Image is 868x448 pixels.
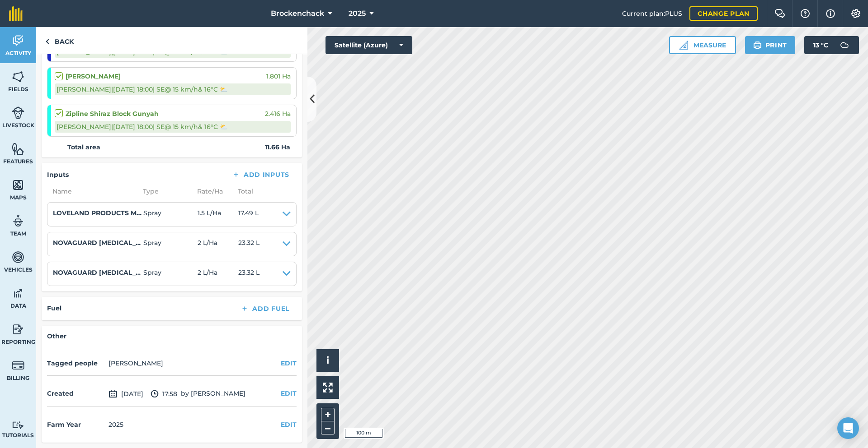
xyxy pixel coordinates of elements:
span: 2 L / Ha [198,238,238,250]
span: 17.49 L [238,208,259,221]
img: svg+xml;base64,PD94bWwgdmVyc2lvbj0iMS4wIiBlbmNvZGluZz0idXRmLTgiPz4KPCEtLSBHZW5lcmF0b3I6IEFkb2JlIE... [12,323,24,336]
span: Spray [143,238,198,250]
div: [PERSON_NAME] | [DATE] 18:00 | SE @ 15 km/h & 16 ° C ⛅️ [55,121,291,133]
button: EDIT [281,388,297,398]
strong: Total area [67,142,100,152]
strong: [PERSON_NAME] [66,71,121,81]
h4: Tagged people [47,358,105,368]
span: Name [47,186,137,196]
h4: Farm Year [47,420,105,430]
span: 17:58 [151,388,177,399]
h4: Inputs [47,170,69,180]
button: Measure [669,36,736,54]
img: svg+xml;base64,PD94bWwgdmVyc2lvbj0iMS4wIiBlbmNvZGluZz0idXRmLTgiPz4KPCEtLSBHZW5lcmF0b3I6IEFkb2JlIE... [12,34,24,47]
summary: NOVAGUARD [MEDICAL_DATA]-DIQUAT 250 HERBICIDESpray2 L/Ha23.32 L [53,268,291,280]
strong: 11.66 Ha [265,142,290,152]
img: svg+xml;base64,PD94bWwgdmVyc2lvbj0iMS4wIiBlbmNvZGluZz0idXRmLTgiPz4KPCEtLSBHZW5lcmF0b3I6IEFkb2JlIE... [12,359,24,372]
button: Print [745,36,796,54]
div: 2025 [108,420,123,430]
div: by [PERSON_NAME] [47,381,297,407]
a: Back [36,27,83,54]
img: svg+xml;base64,PHN2ZyB4bWxucz0iaHR0cDovL3d3dy53My5vcmcvMjAwMC9zdmciIHdpZHRoPSI1NiIgaGVpZ2h0PSI2MC... [12,142,24,156]
img: svg+xml;base64,PD94bWwgdmVyc2lvbj0iMS4wIiBlbmNvZGluZz0idXRmLTgiPz4KPCEtLSBHZW5lcmF0b3I6IEFkb2JlIE... [12,106,24,120]
span: Total [232,186,253,196]
div: [PERSON_NAME] | [DATE] 18:00 | SE @ 15 km/h & 16 ° C ⛅️ [55,83,291,95]
span: 1.801 Ha [266,71,291,81]
a: Change plan [689,6,758,21]
img: svg+xml;base64,PHN2ZyB4bWxucz0iaHR0cDovL3d3dy53My5vcmcvMjAwMC9zdmciIHdpZHRoPSIxNyIgaGVpZ2h0PSIxNy... [826,8,835,19]
span: 23.32 L [238,268,259,280]
h4: LOVELAND PRODUCTS MSO WITH LECI-TECH SPRAY [MEDICAL_DATA] [53,208,143,218]
span: Current plan : PLUS [622,9,682,18]
img: svg+xml;base64,PHN2ZyB4bWxucz0iaHR0cDovL3d3dy53My5vcmcvMjAwMC9zdmciIHdpZHRoPSI1NiIgaGVpZ2h0PSI2MC... [12,70,24,83]
span: Spray [143,208,198,221]
img: svg+xml;base64,PD94bWwgdmVyc2lvbj0iMS4wIiBlbmNvZGluZz0idXRmLTgiPz4KPCEtLSBHZW5lcmF0b3I6IEFkb2JlIE... [835,36,854,54]
span: Rate/ Ha [192,186,232,196]
span: Spray [143,268,198,280]
h4: Other [47,331,297,341]
img: A question mark icon [800,9,811,18]
button: + [321,408,335,421]
img: svg+xml;base64,PD94bWwgdmVyc2lvbj0iMS4wIiBlbmNvZGluZz0idXRmLTgiPz4KPCEtLSBHZW5lcmF0b3I6IEFkb2JlIE... [12,250,24,264]
img: svg+xml;base64,PD94bWwgdmVyc2lvbj0iMS4wIiBlbmNvZGluZz0idXRmLTgiPz4KPCEtLSBHZW5lcmF0b3I6IEFkb2JlIE... [151,388,159,399]
span: Brockenchack [271,8,324,19]
img: svg+xml;base64,PHN2ZyB4bWxucz0iaHR0cDovL3d3dy53My5vcmcvMjAwMC9zdmciIHdpZHRoPSI5IiBoZWlnaHQ9IjI0Ii... [45,36,49,47]
span: 2025 [349,8,366,19]
button: 13 °C [804,36,859,54]
span: Type [137,186,192,196]
summary: NOVAGUARD [MEDICAL_DATA]-DIQUAT 250 HERBICIDESpray2 L/Ha23.32 L [53,238,291,250]
h4: Created [47,388,105,398]
img: svg+xml;base64,PD94bWwgdmVyc2lvbj0iMS4wIiBlbmNvZGluZz0idXRmLTgiPz4KPCEtLSBHZW5lcmF0b3I6IEFkb2JlIE... [12,421,24,430]
img: svg+xml;base64,PD94bWwgdmVyc2lvbj0iMS4wIiBlbmNvZGluZz0idXRmLTgiPz4KPCEtLSBHZW5lcmF0b3I6IEFkb2JlIE... [12,214,24,228]
button: – [321,421,335,434]
li: [PERSON_NAME] [108,358,163,368]
img: fieldmargin Logo [9,6,23,21]
span: 13 ° C [813,36,828,54]
img: svg+xml;base64,PD94bWwgdmVyc2lvbj0iMS4wIiBlbmNvZGluZz0idXRmLTgiPz4KPCEtLSBHZW5lcmF0b3I6IEFkb2JlIE... [108,388,118,399]
button: Satellite (Azure) [325,36,412,54]
h4: NOVAGUARD [MEDICAL_DATA]-DIQUAT 250 HERBICIDE [53,238,143,248]
h4: NOVAGUARD [MEDICAL_DATA]-DIQUAT 250 HERBICIDE [53,268,143,277]
strong: Zipline Shiraz Block Gunyah [66,109,159,119]
button: i [316,349,339,372]
button: Add Fuel [233,302,297,315]
img: svg+xml;base64,PD94bWwgdmVyc2lvbj0iMS4wIiBlbmNvZGluZz0idXRmLTgiPz4KPCEtLSBHZW5lcmF0b3I6IEFkb2JlIE... [12,286,24,300]
img: svg+xml;base64,PHN2ZyB4bWxucz0iaHR0cDovL3d3dy53My5vcmcvMjAwMC9zdmciIHdpZHRoPSIxOSIgaGVpZ2h0PSIyNC... [753,40,762,51]
span: 23.32 L [238,238,259,250]
img: svg+xml;base64,PHN2ZyB4bWxucz0iaHR0cDovL3d3dy53My5vcmcvMjAwMC9zdmciIHdpZHRoPSI1NiIgaGVpZ2h0PSI2MC... [12,178,24,192]
img: Ruler icon [679,41,688,50]
button: EDIT [281,358,297,368]
span: [DATE] [108,388,143,399]
span: i [326,355,329,366]
summary: LOVELAND PRODUCTS MSO WITH LECI-TECH SPRAY [MEDICAL_DATA]Spray1.5 L/Ha17.49 L [53,208,291,221]
span: 1.5 L / Ha [198,208,238,221]
span: 2 L / Ha [198,268,238,280]
span: 2.416 Ha [265,109,291,119]
h4: Fuel [47,303,61,313]
button: EDIT [281,420,297,430]
img: A cog icon [850,9,861,18]
button: Add Inputs [225,168,297,181]
img: Four arrows, one pointing top left, one top right, one bottom right and the last bottom left [323,383,333,393]
div: Open Intercom Messenger [837,417,859,439]
img: Two speech bubbles overlapping with the left bubble in the forefront [774,9,785,18]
